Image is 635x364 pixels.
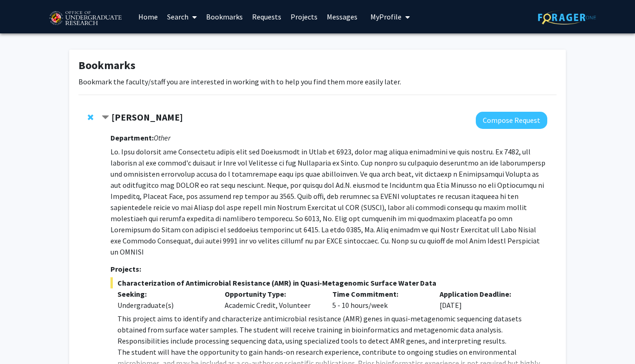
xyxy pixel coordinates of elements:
div: Undergraduate(s) [117,300,211,311]
p: Bookmark the faculty/staff you are interested in working with to help you find them more easily l... [78,76,557,87]
a: Requests [247,0,286,33]
p: Lo. Ipsu dolorsit ame Consectetu adipis elit sed Doeiusmodt in Utlab et 6923, dolor mag aliqua en... [110,146,547,257]
a: Messages [322,0,362,33]
p: Seeking: [117,288,211,300]
a: Home [134,0,162,33]
iframe: Chat [7,322,39,357]
strong: Department: [110,133,154,142]
button: Compose Request to Magaly Toro [476,112,547,129]
p: Time Commitment: [332,288,426,300]
img: ForagerOne Logo [538,10,596,25]
h1: Bookmarks [78,59,557,72]
p: This project aims to identify and characterize antimicrobial resistance (AMR) genes in quasi-meta... [117,313,547,346]
img: University of Maryland Logo [46,7,124,30]
span: Contract Magaly Toro Bookmark [102,114,109,121]
span: My Profile [370,12,402,21]
p: Opportunity Type: [225,288,318,300]
span: Characterization of Antimicrobial Resistance (AMR) in Quasi-Metagenomic Surface Water Data [110,277,547,288]
strong: [PERSON_NAME] [111,111,183,123]
span: Remove Magaly Toro from bookmarks [88,114,93,121]
a: Bookmarks [201,0,247,33]
p: Application Deadline: [440,288,533,300]
div: Academic Credit, Volunteer [218,288,325,311]
div: [DATE] [433,288,540,311]
div: 5 - 10 hours/week [325,288,433,311]
i: Other [154,133,170,142]
a: Projects [286,0,322,33]
a: Search [162,0,201,33]
strong: Projects: [110,264,141,274]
